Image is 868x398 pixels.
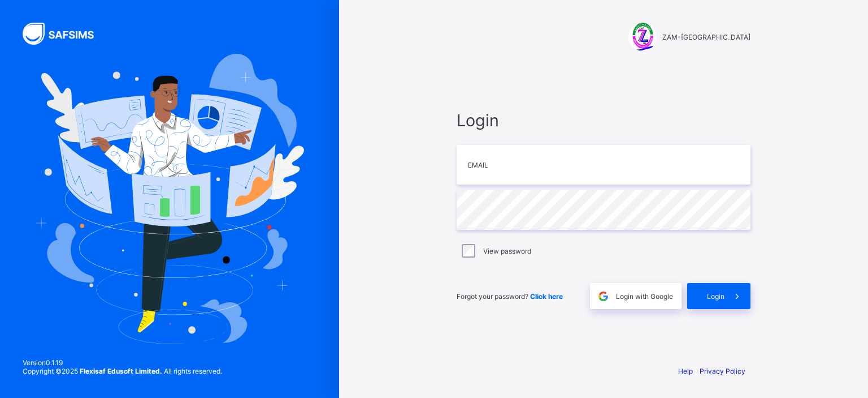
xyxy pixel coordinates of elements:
span: Login [457,110,750,130]
label: View password [483,247,531,255]
span: Login with Google [616,292,673,301]
span: Forgot your password? [457,292,563,301]
img: google.396cfc9801f0270233282035f929180a.svg [597,290,610,303]
a: Privacy Policy [700,367,745,375]
img: Hero Image [35,54,304,344]
span: ZAM-[GEOGRAPHIC_DATA] [662,33,750,41]
img: SAFSIMS Logo [23,23,107,45]
strong: Flexisaf Edusoft Limited. [80,367,162,375]
span: Version 0.1.19 [23,358,222,367]
span: Copyright © 2025 All rights reserved. [23,367,222,375]
a: Click here [530,292,563,301]
span: Login [707,292,724,301]
a: Help [678,367,693,375]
